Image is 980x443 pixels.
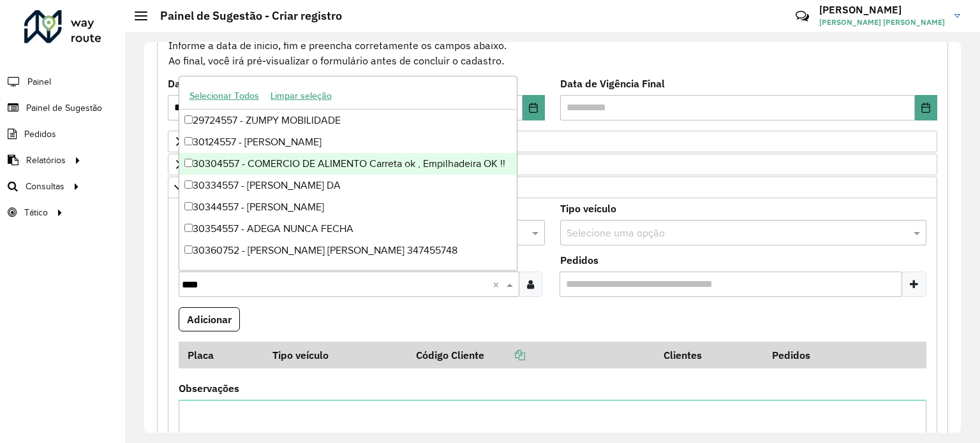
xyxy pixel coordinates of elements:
[484,349,525,361] a: Copiar
[27,75,51,89] span: Painel
[168,177,937,198] a: Cliente para Recarga
[819,17,945,28] span: [PERSON_NAME] [PERSON_NAME]
[179,196,517,218] div: 30344557 - [PERSON_NAME]
[523,95,545,120] button: Choose Date
[168,76,285,91] label: Data de Vigência Inicial
[179,240,517,261] div: 30360752 - [PERSON_NAME] [PERSON_NAME] 347455748
[560,201,616,216] label: Tipo veículo
[655,342,764,368] th: Clientes
[147,9,342,23] h2: Painel de Sugestão - Criar registro
[560,252,598,268] label: Pedidos
[26,180,64,193] span: Consultas
[819,4,945,16] h3: [PERSON_NAME]
[179,131,517,153] div: 30124557 - [PERSON_NAME]
[24,127,56,141] span: Pedidos
[560,76,665,91] label: Data de Vigência Final
[265,86,338,106] button: Limpar seleção
[179,342,264,368] th: Placa
[179,153,517,175] div: 30304557 - COMERCIO DE ALIMENTO Carreta ok , Empilhadeira OK !!
[915,95,937,120] button: Choose Date
[179,175,517,196] div: 30334557 - [PERSON_NAME] DA
[179,218,517,240] div: 30354557 - ADEGA NUNCA FECHA
[179,76,518,270] ng-dropdown-panel: Options list
[179,110,517,131] div: 29724557 - ZUMPY MOBILIDADE
[168,154,937,175] a: Preservar Cliente - Devem ficar no buffer, não roteirizar
[408,342,655,368] th: Código Cliente
[26,154,66,167] span: Relatórios
[179,307,240,331] button: Adicionar
[264,342,407,368] th: Tipo veículo
[24,206,48,219] span: Tático
[184,86,265,106] button: Selecionar Todos
[789,3,816,30] a: Contato Rápido
[179,261,517,283] div: 63454557 - [PERSON_NAME] E CONVENIE
[763,342,872,368] th: Pedidos
[26,101,102,115] span: Painel de Sugestão
[179,381,239,396] label: Observações
[168,22,937,69] div: Informe a data de inicio, fim e preencha corretamente os campos abaixo. Ao final, você irá pré-vi...
[493,277,503,292] span: Clear all
[168,131,937,152] a: Priorizar Cliente - Não podem ficar no buffer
